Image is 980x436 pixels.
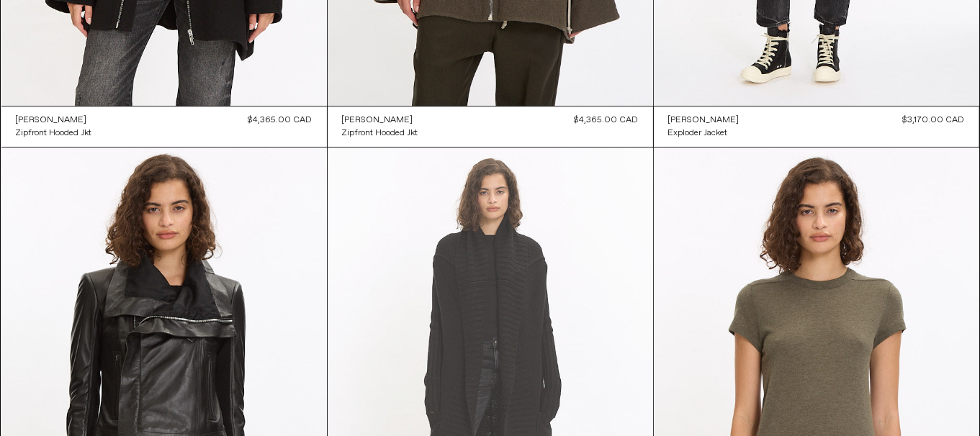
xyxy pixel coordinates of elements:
a: [PERSON_NAME] [668,114,740,127]
div: [PERSON_NAME] [16,114,87,127]
a: Zipfront Hooded Jkt [342,127,418,140]
div: [PERSON_NAME] [342,114,413,127]
div: Zipfront Hooded Jkt [342,127,418,140]
a: Exploder Jacket [668,127,740,140]
div: $3,170.00 CAD [903,114,965,127]
a: Zipfront Hooded Jkt [16,127,92,140]
div: $4,365.00 CAD [248,114,313,127]
div: [PERSON_NAME] [668,114,740,127]
a: [PERSON_NAME] [16,114,92,127]
div: Zipfront Hooded Jkt [16,127,92,140]
a: [PERSON_NAME] [342,114,418,127]
div: $4,365.00 CAD [575,114,639,127]
div: Exploder Jacket [668,127,728,140]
